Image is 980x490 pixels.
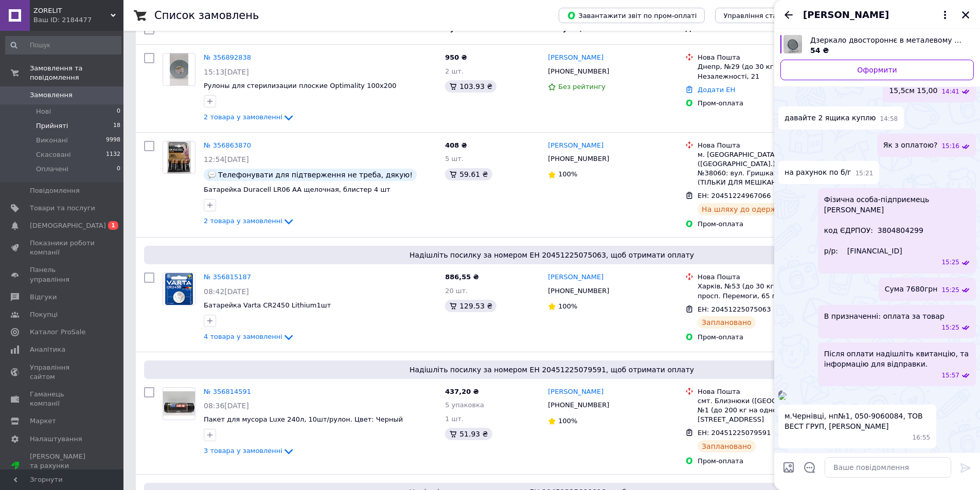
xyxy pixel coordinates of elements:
[941,371,959,380] span: 15:57 12.08.2025
[558,83,605,90] span: Без рейтингу
[154,9,259,22] h1: Список замовлень
[204,333,282,340] span: 4 товара у замовленні
[36,107,51,116] span: Нові
[548,387,603,397] a: [PERSON_NAME]
[698,316,756,329] div: Заплановано
[785,411,930,431] span: м.Чернівці, нп№1, 050-9060084, ТОВ ВЕСТ ГРУП, [PERSON_NAME]
[204,113,282,121] span: 2 товара у замовленні
[548,273,603,282] a: [PERSON_NAME]
[30,345,65,354] span: Аналітика
[941,87,959,96] span: 14:41 12.08.2025
[204,273,251,281] a: № 356815187
[782,9,795,21] button: Назад
[445,67,464,75] span: 2 шт.
[548,141,603,151] a: [PERSON_NAME]
[218,171,413,179] span: Телефонувати для підтверження не треба, дякую!
[698,282,842,300] div: Харків, №53 (до 30 кг на одне місце): просп. Перемоги, 65 г
[148,250,955,260] span: Надішліть посилку за номером ЕН 20451225075063, щоб отримати оплату
[698,141,842,150] div: Нова Пошта
[546,65,611,78] div: [PHONE_NUMBER]
[698,62,842,81] div: Днепр, №29 (до 30 кг): ул. Незалежності, 21
[445,141,467,149] span: 408 ₴
[810,46,829,55] span: 54 ₴
[780,35,974,56] a: Переглянути товар
[698,53,842,62] div: Нова Пошта
[204,82,397,89] a: Рулоны для стерилизации плоские Optimality 100х200
[30,90,73,100] span: Замовлення
[204,415,403,423] a: Пакет для мусора Luxe 240л, 10шт/рулон. Цвет: Черный
[170,53,188,85] img: Фото товару
[204,301,331,309] a: Батарейка Varta CR2450 Lithium1шт
[780,60,974,80] a: Оформити
[204,113,295,121] a: 2 товара у замовленні
[106,136,120,145] span: 9998
[445,273,479,281] span: 886,55 ₴
[30,363,95,382] span: Управління сайтом
[204,447,282,455] span: 3 товара у замовленні
[204,287,249,296] span: 08:42[DATE]
[785,113,876,123] span: давайте 2 ящика куплю
[558,417,577,425] span: 100%
[204,68,249,76] span: 15:13[DATE]
[117,107,120,116] span: 0
[803,8,889,22] span: [PERSON_NAME]
[941,142,959,151] span: 15:16 12.08.2025
[445,168,492,180] div: 59.61 ₴
[167,141,191,173] img: Фото товару
[204,53,251,61] a: № 356892838
[783,35,802,53] img: 6458039996_w700_h500_zerkalo-dvuhstoronnee-v.jpg
[30,293,57,302] span: Відгуки
[204,186,390,193] span: Батарейка Duracell LR06 AA щелочная, блистер 4 шт
[30,239,95,257] span: Показники роботи компанії
[30,390,95,408] span: Гаманець компанії
[445,415,464,423] span: 1 шт.
[163,273,195,305] a: Фото товару
[445,80,496,93] div: 103.93 ₴
[803,461,816,474] button: Відкрити шаблони відповідей
[163,391,195,415] img: Фото товару
[548,53,603,63] a: [PERSON_NAME]
[163,387,195,420] a: Фото товару
[941,258,959,267] span: 15:25 12.08.2025
[698,457,842,466] div: Пром-оплата
[824,311,945,321] span: В призначенні: оплата за товар
[163,141,195,174] a: Фото товару
[445,388,479,395] span: 437,20 ₴
[30,452,95,480] span: [PERSON_NAME] та рахунки
[778,392,787,400] img: 0934ad0d-f875-46d3-b046-073c01cfcef6_w500_h500
[546,152,611,166] div: [PHONE_NUMBER]
[698,396,842,425] div: смт. Близнюки ([GEOGRAPHIC_DATA].), №1 (до 200 кг на одне місце): вул. [STREET_ADDRESS]
[108,221,118,230] span: 1
[30,64,123,82] span: Замовлення та повідомлення
[30,416,56,426] span: Маркет
[698,387,842,396] div: Нова Пошта
[698,440,756,452] div: Заплановано
[698,305,771,313] span: ЕН: 20451225075063
[698,220,842,229] div: Пром-оплата
[30,186,80,195] span: Повідомлення
[824,349,970,369] span: Після оплати надішліть квитанцію, та інформацію для відправки.
[117,165,120,174] span: 0
[445,428,492,440] div: 51.93 ₴
[698,86,735,94] a: Додати ЕН
[163,273,195,305] img: Фото товару
[913,433,931,442] span: 16:55 12.08.2025
[204,155,249,164] span: 12:54[DATE]
[204,141,251,149] a: № 356863870
[698,99,842,108] div: Пром-оплата
[30,434,82,444] span: Налаштування
[445,53,467,61] span: 950 ₴
[445,155,464,162] span: 5 шт.
[546,398,611,412] div: [PHONE_NUMBER]
[204,388,251,395] a: № 356814591
[803,8,951,22] button: [PERSON_NAME]
[36,150,71,159] span: Скасовані
[106,150,120,159] span: 1132
[883,140,938,151] span: Як з оплатою?
[30,221,106,230] span: [DEMOGRAPHIC_DATA]
[30,310,58,319] span: Покупці
[698,192,771,199] span: ЕН: 20451224967066
[889,85,937,96] span: 15,5см 15,00
[445,300,496,312] div: 129.53 ₴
